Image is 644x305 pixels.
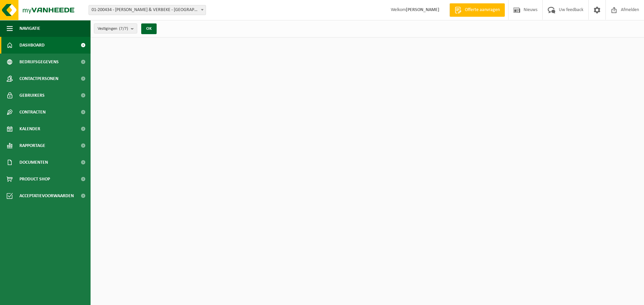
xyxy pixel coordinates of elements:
[19,70,58,87] span: Contactpersonen
[141,23,157,34] button: OK
[119,26,128,31] count: (7/7)
[19,87,45,104] span: Gebruikers
[19,121,40,137] span: Kalender
[19,20,40,37] span: Navigatie
[406,7,439,12] strong: [PERSON_NAME]
[19,187,74,204] span: Acceptatievoorwaarden
[463,7,501,13] span: Offerte aanvragen
[19,154,48,171] span: Documenten
[19,54,59,70] span: Bedrijfsgegevens
[19,171,50,187] span: Product Shop
[19,137,45,154] span: Rapportage
[19,37,45,54] span: Dashboard
[98,24,128,34] span: Vestigingen
[19,104,46,121] span: Contracten
[89,5,206,15] span: 01-200434 - VULSTEKE & VERBEKE - POPERINGE
[94,23,137,33] button: Vestigingen(7/7)
[449,3,505,17] a: Offerte aanvragen
[89,5,206,15] span: 01-200434 - VULSTEKE & VERBEKE - POPERINGE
